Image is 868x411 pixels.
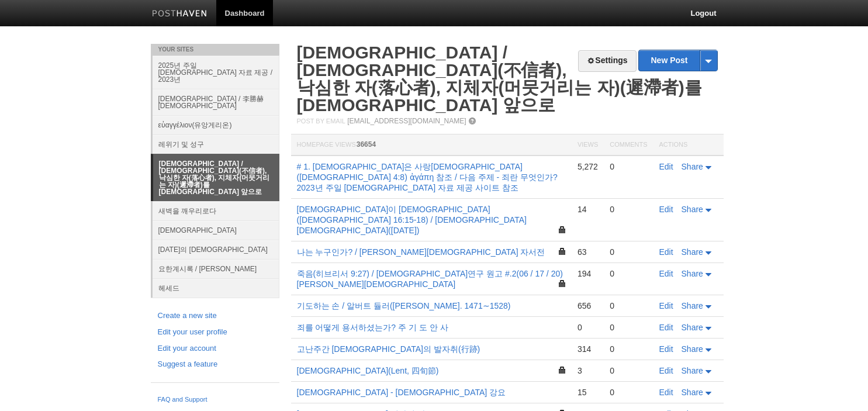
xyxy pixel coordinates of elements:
a: Edit [659,162,673,171]
a: [DEMOGRAPHIC_DATA] [153,220,279,240]
div: 0 [610,365,647,376]
a: Settings [578,50,636,72]
a: Edit [659,388,673,397]
div: 0 [610,344,647,354]
div: 14 [577,204,598,215]
div: 0 [610,301,647,311]
a: 고난주간 [DEMOGRAPHIC_DATA]의 발자취(行跡) [297,344,480,354]
div: 656 [577,301,598,311]
th: Actions [653,134,724,156]
a: Edit [659,344,673,354]
span: Post by Email [297,118,345,125]
a: FAQ and Support [158,395,272,405]
a: 레위기 및 성구 [153,134,279,154]
a: Edit your user profile [158,326,272,339]
div: 0 [610,204,647,215]
div: 0 [610,161,647,172]
div: 15 [577,387,598,398]
a: 헤세드 [153,278,279,298]
a: 기도하는 손 / 알버트 듈러([PERSON_NAME]. 1471∼1528) [297,301,511,310]
span: Share [682,388,703,397]
a: Edit [659,205,673,214]
a: Create a new site [158,310,272,322]
a: # 1. [DEMOGRAPHIC_DATA]은 사랑[DEMOGRAPHIC_DATA]([DEMOGRAPHIC_DATA] 4:8) ἀγάπη 참조 / 다음 주제 - 죄란 무엇인가?... [297,162,558,192]
a: 새벽을 깨우리로다 [153,201,279,220]
a: Edit [659,323,673,332]
div: 3 [577,365,598,376]
span: Share [682,247,703,257]
span: Share [682,323,703,332]
th: Views [572,134,604,156]
div: 5,272 [577,161,598,172]
a: 나는 누구인가? / [PERSON_NAME][DEMOGRAPHIC_DATA] 자서전 [297,247,545,257]
div: 314 [577,344,598,354]
a: [DEMOGRAPHIC_DATA](Lent, 四旬節) [297,366,439,375]
a: Edit [659,269,673,278]
a: Edit [659,301,673,310]
a: [EMAIL_ADDRESS][DOMAIN_NAME] [347,117,466,125]
th: Homepage Views [291,134,572,156]
a: [DEMOGRAPHIC_DATA] / [DEMOGRAPHIC_DATA](不信者), 낙심한 자(落心者), 지체자(머뭇거리는 자)(遲滯者)를 [DEMOGRAPHIC_DATA] 앞으로 [153,154,279,201]
span: Share [682,301,703,310]
div: 0 [610,322,647,333]
a: Edit [659,366,673,375]
a: [DEMOGRAPHIC_DATA] - [DEMOGRAPHIC_DATA] 강요 [297,388,506,397]
span: Share [682,162,703,171]
div: 194 [577,268,598,279]
a: 죄를 어떻게 용서하셨는가? 주 기 도 안 사 [297,323,448,332]
span: Share [682,344,703,354]
img: Posthaven-bar [152,10,208,19]
a: 2025년 주일 [DEMOGRAPHIC_DATA] 자료 제공 / 2023년 [153,56,279,89]
span: Share [682,366,703,375]
a: [DEMOGRAPHIC_DATA]이 [DEMOGRAPHIC_DATA]([DEMOGRAPHIC_DATA] 16:15-18) / [DEMOGRAPHIC_DATA][DEMOGRAP... [297,205,527,235]
a: Suggest a feature [158,358,272,371]
a: New Post [639,50,717,71]
a: 요한계시록 / [PERSON_NAME] [153,259,279,278]
a: [DEMOGRAPHIC_DATA] / 李勝赫[DEMOGRAPHIC_DATA] [153,89,279,115]
li: Your Sites [151,44,279,56]
span: Share [682,205,703,214]
a: 죽음(히브리서 9:27) / [DEMOGRAPHIC_DATA]연구 원고 #.2(06 / 17 / 20) [PERSON_NAME][DEMOGRAPHIC_DATA] [297,269,563,289]
div: 0 [610,268,647,279]
div: 0 [577,322,598,333]
a: εὐαγγέλιον(유앙게리온) [153,115,279,134]
span: Share [682,269,703,278]
div: 63 [577,247,598,257]
span: 36654 [357,140,376,148]
a: [DATE]의 [DEMOGRAPHIC_DATA] [153,240,279,259]
div: 0 [610,387,647,398]
a: Edit [659,247,673,257]
a: [DEMOGRAPHIC_DATA] / [DEMOGRAPHIC_DATA](不信者), 낙심한 자(落心者), 지체자(머뭇거리는 자)(遲滯者)를 [DEMOGRAPHIC_DATA] 앞으로 [297,43,702,115]
a: Edit your account [158,343,272,355]
div: 0 [610,247,647,257]
th: Comments [604,134,653,156]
